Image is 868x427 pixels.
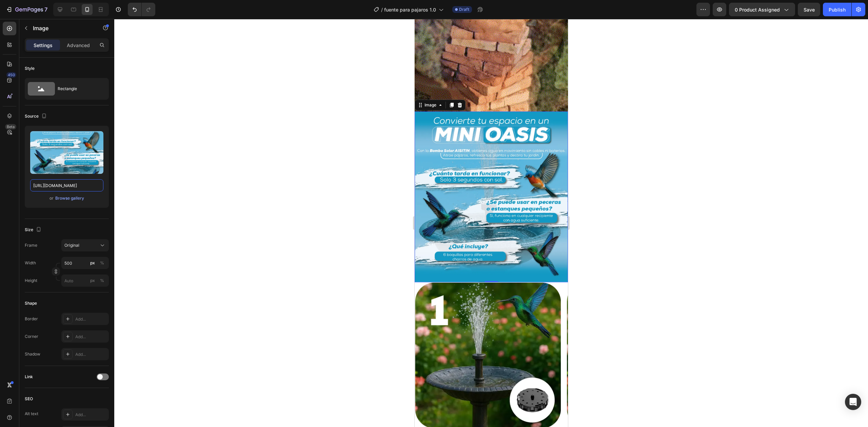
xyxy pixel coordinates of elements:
[25,242,37,248] label: Frame
[98,277,106,285] button: px
[75,334,107,340] div: Add...
[64,242,79,248] span: Original
[30,131,103,174] img: preview-image
[100,278,104,284] div: %
[829,6,846,13] div: Publish
[25,351,40,357] div: Shadow
[90,278,95,284] div: px
[415,19,568,427] iframe: Design area
[729,3,795,16] button: 0 product assigned
[381,6,383,13] span: /
[75,316,107,322] div: Add...
[25,112,48,121] div: Source
[61,239,109,251] button: Original
[61,274,109,287] input: px%
[34,42,53,49] p: Settings
[75,351,107,358] div: Add...
[823,3,851,16] button: Publish
[5,124,16,129] div: Beta
[98,259,106,267] button: px
[75,412,107,418] div: Add...
[25,333,38,340] div: Corner
[735,6,780,13] span: 0 product assigned
[50,194,54,202] span: or
[25,65,35,72] div: Style
[459,6,469,13] span: Draft
[384,6,436,13] span: fuente para pajaros 1.0
[25,411,38,417] div: Alt text
[61,257,109,269] input: px%
[152,263,298,410] img: image_demo.jpg
[58,81,99,97] div: Rectangle
[25,278,37,284] label: Height
[55,195,84,202] button: Browse gallery
[6,72,16,78] div: 450
[90,260,95,266] div: px
[33,24,91,32] p: Image
[25,225,43,235] div: Size
[100,260,104,266] div: %
[55,195,84,201] div: Browse gallery
[30,179,103,191] input: https://example.com/image.jpg
[128,3,155,16] div: Undo/Redo
[88,277,97,285] button: %
[25,374,33,380] div: Link
[798,3,820,16] button: Save
[25,396,33,402] div: SEO
[804,7,815,13] span: Save
[25,260,36,266] label: Width
[25,300,37,306] div: Shape
[88,259,97,267] button: %
[3,3,51,16] button: 7
[25,316,38,322] div: Border
[44,5,47,14] p: 7
[845,394,861,410] div: Open Intercom Messenger
[67,42,90,49] p: Advanced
